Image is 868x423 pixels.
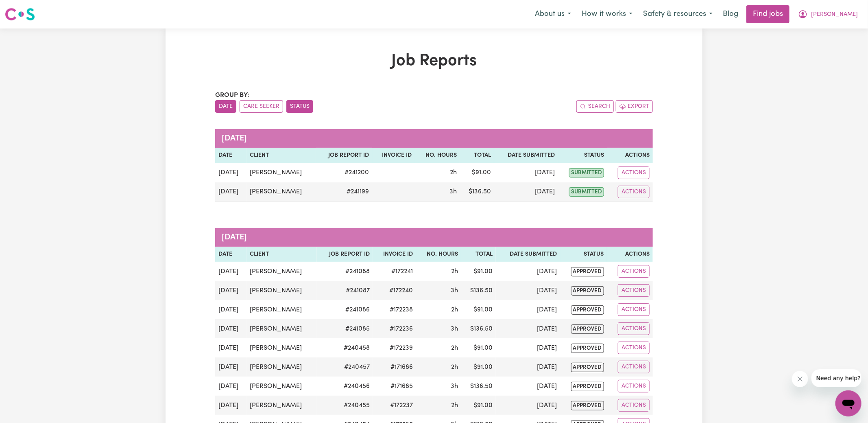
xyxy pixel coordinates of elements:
[215,148,246,163] th: Date
[316,163,372,182] td: # 241200
[215,182,246,202] td: [DATE]
[569,168,604,178] span: submitted
[451,364,458,370] span: 2 hours
[451,383,458,390] span: 3 hours
[618,380,650,392] button: Actions
[317,357,373,377] td: # 240457
[616,100,653,113] button: Export
[247,247,317,262] th: Client
[215,319,247,338] td: [DATE]
[247,357,317,377] td: [PERSON_NAME]
[494,182,558,202] td: [DATE]
[215,262,247,281] td: [DATE]
[5,7,35,22] img: Careseekers logo
[246,182,316,202] td: [PERSON_NAME]
[576,6,638,23] button: How it works
[247,319,317,338] td: [PERSON_NAME]
[638,6,718,23] button: Safety & resources
[449,188,457,195] span: 3 hours
[451,326,458,332] span: 3 hours
[451,402,458,409] span: 2 hours
[373,247,416,262] th: Invoice ID
[316,182,372,202] td: # 241199
[247,338,317,357] td: [PERSON_NAME]
[496,396,560,415] td: [DATE]
[247,377,317,396] td: [PERSON_NAME]
[607,148,653,163] th: Actions
[286,100,313,113] button: sort invoices by paid status
[215,92,249,99] span: Group by:
[461,319,496,338] td: $ 136.50
[450,169,457,176] span: 2 hours
[496,281,560,300] td: [DATE]
[247,300,317,319] td: [PERSON_NAME]
[246,163,316,182] td: [PERSON_NAME]
[618,342,650,354] button: Actions
[215,51,653,71] h1: Job Reports
[618,265,650,278] button: Actions
[571,305,604,315] span: approved
[317,338,373,357] td: # 240458
[618,186,650,198] button: Actions
[373,377,416,396] td: #171685
[215,396,247,415] td: [DATE]
[215,338,247,357] td: [DATE]
[451,345,458,351] span: 2 hours
[618,284,650,297] button: Actions
[530,6,576,23] button: About us
[460,163,494,182] td: $ 91.00
[496,338,560,357] td: [DATE]
[576,100,614,113] button: Search
[461,247,496,262] th: Total
[215,377,247,396] td: [DATE]
[317,300,373,319] td: # 241086
[811,10,858,19] span: [PERSON_NAME]
[571,382,604,391] span: approved
[247,396,317,415] td: [PERSON_NAME]
[247,281,317,300] td: [PERSON_NAME]
[494,163,558,182] td: [DATE]
[317,262,373,281] td: # 241088
[373,281,416,300] td: #172240
[246,148,316,163] th: Client
[811,369,861,387] iframe: Message from company
[496,262,560,281] td: [DATE]
[247,262,317,281] td: [PERSON_NAME]
[618,399,650,412] button: Actions
[461,396,496,415] td: $ 91.00
[571,344,604,353] span: approved
[558,148,607,163] th: Status
[496,300,560,319] td: [DATE]
[746,5,789,23] a: Find jobs
[415,148,460,163] th: No. Hours
[373,262,416,281] td: #172241
[215,357,247,377] td: [DATE]
[373,338,416,357] td: #172239
[373,300,416,319] td: #172238
[373,357,416,377] td: #171686
[571,363,604,372] span: approved
[215,281,247,300] td: [DATE]
[569,187,604,197] span: submitted
[792,371,808,387] iframe: Close message
[560,247,607,262] th: Status
[835,390,861,416] iframe: Button to launch messaging window
[317,396,373,415] td: # 240455
[451,287,458,294] span: 3 hours
[317,247,373,262] th: Job Report ID
[240,100,283,113] button: sort invoices by care seeker
[618,322,650,335] button: Actions
[571,267,604,276] span: approved
[496,357,560,377] td: [DATE]
[373,396,416,415] td: #172237
[461,377,496,396] td: $ 136.50
[460,148,494,163] th: Total
[215,129,653,148] caption: [DATE]
[372,148,415,163] th: Invoice ID
[618,167,650,179] button: Actions
[793,6,863,23] button: My Account
[460,182,494,202] td: $ 136.50
[496,377,560,396] td: [DATE]
[215,228,653,247] caption: [DATE]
